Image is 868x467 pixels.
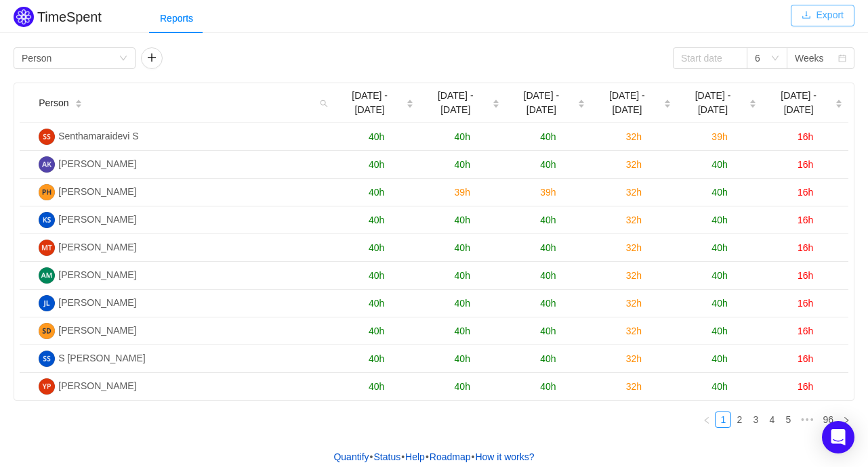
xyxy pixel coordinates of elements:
span: 16h [798,381,813,392]
span: [DATE] - [DATE] [339,89,400,117]
span: 32h [626,215,642,225]
div: Open Intercom Messenger [822,421,854,453]
i: icon: caret-down [492,103,499,107]
div: Reports [149,3,204,34]
i: icon: caret-up [578,97,585,102]
span: 32h [626,270,642,281]
div: Weeks [795,48,824,68]
i: icon: caret-down [578,103,585,107]
span: 40h [711,270,727,281]
i: icon: caret-down [749,103,757,107]
span: • [370,451,373,462]
span: [DATE] - [DATE] [768,89,829,117]
span: ••• [796,412,818,428]
span: 40h [540,298,556,309]
img: SS [39,351,55,367]
span: [PERSON_NAME] [58,186,136,197]
span: S [PERSON_NAME] [58,353,145,363]
div: 6 [755,48,760,68]
span: 40h [455,131,470,142]
span: 40h [369,353,384,364]
span: 16h [798,187,813,198]
div: Sort [492,97,500,107]
span: 40h [540,131,556,142]
i: icon: caret-up [75,97,82,102]
span: 40h [711,353,727,364]
span: • [426,451,429,462]
span: 32h [626,298,642,309]
span: 40h [540,270,556,281]
span: • [401,451,405,462]
i: icon: caret-up [749,97,757,102]
a: 96 [819,412,838,427]
span: [PERSON_NAME] [58,380,136,391]
span: 40h [369,298,384,309]
span: 40h [540,353,556,364]
i: icon: caret-up [406,97,413,102]
span: 16h [798,215,813,225]
span: 40h [369,159,384,170]
span: 39h [540,187,556,198]
span: 16h [798,131,813,142]
img: MT [39,240,55,256]
li: 5 [780,412,796,428]
i: icon: caret-up [835,97,843,102]
i: icon: down [771,54,779,64]
span: 16h [798,298,813,309]
img: AM [39,267,55,284]
span: 16h [798,353,813,364]
div: Person [22,48,51,68]
span: • [472,451,475,462]
span: 16h [798,242,813,253]
span: 32h [626,131,642,142]
span: 40h [711,187,727,198]
a: 5 [781,412,795,427]
i: icon: caret-down [663,103,671,107]
span: 40h [540,326,556,336]
span: 40h [369,270,384,281]
span: 40h [711,381,727,392]
span: 40h [540,215,556,225]
i: icon: search [314,83,333,123]
span: 40h [540,159,556,170]
span: 32h [626,353,642,364]
span: 40h [455,381,470,392]
span: 40h [455,298,470,309]
a: 3 [748,412,763,427]
li: 4 [764,412,780,428]
a: Quantify [333,447,369,467]
span: 40h [455,215,470,225]
li: Next Page [838,412,854,428]
li: 1 [715,412,731,428]
span: 16h [798,270,813,281]
span: Senthamaraidevi S [58,131,138,141]
div: Sort [577,97,585,107]
span: 40h [540,381,556,392]
li: 2 [731,412,747,428]
span: 40h [369,381,384,392]
button: How it works? [474,447,535,467]
span: Person [39,96,68,110]
span: 40h [711,242,727,253]
div: Sort [663,97,671,107]
a: 1 [716,412,730,427]
span: [DATE] - [DATE] [682,89,744,117]
div: Sort [75,97,83,107]
span: 40h [711,298,727,309]
span: [DATE] - [DATE] [596,89,658,117]
span: 32h [626,242,642,253]
div: Sort [835,97,843,107]
span: 32h [626,326,642,336]
span: 40h [455,159,470,170]
span: 40h [369,242,384,253]
i: icon: left [703,416,711,424]
img: SD [39,323,55,339]
i: icon: calendar [838,54,846,64]
span: [DATE] - [DATE] [425,89,487,117]
span: 16h [798,159,813,170]
span: [PERSON_NAME] [58,269,136,280]
li: Next 5 Pages [796,412,818,428]
img: KS [39,212,55,228]
span: 40h [369,326,384,336]
div: Sort [749,97,757,107]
